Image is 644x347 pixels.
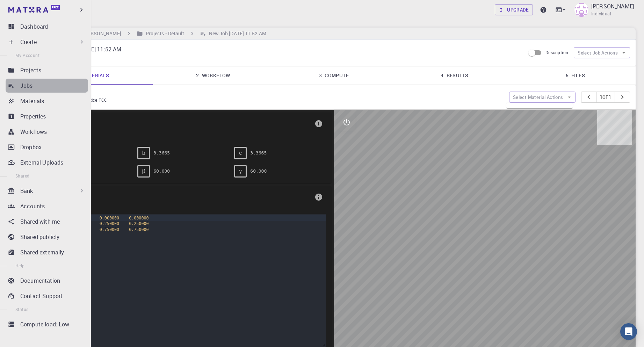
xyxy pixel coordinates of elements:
[20,217,60,226] p: Shared with me
[20,158,63,167] p: External Uploads
[20,97,44,105] p: Materials
[15,52,39,58] span: My Account
[20,248,64,256] p: Shared externally
[6,289,88,303] a: Contact Support
[6,140,88,154] a: Dropbox
[41,118,312,129] span: Lattice
[20,320,70,328] p: Compute load: Low
[239,168,242,174] span: γ
[129,227,149,232] span: 0.750000
[509,92,576,103] button: Select Material Actions
[545,50,568,55] span: Description
[515,66,636,85] a: 5. Files
[574,47,630,58] button: Select Job Actions
[6,94,88,108] a: Materials
[6,317,88,331] a: Compute load: Low
[20,128,47,136] p: Workflows
[20,66,41,74] p: Projects
[153,165,170,177] pre: 60.000
[8,7,48,13] img: logo
[274,66,394,85] a: 3. Compute
[620,323,637,340] div: Open Intercom Messenger
[41,129,312,136] span: FCC
[20,276,60,285] p: Documentation
[20,233,59,241] p: Shared publicly
[574,3,588,17] img: Jong Hoon Kim
[153,147,170,159] pre: 3.3665
[312,117,326,131] button: info
[32,66,153,85] a: 1. Materials
[394,66,515,85] a: 4. Results
[250,165,267,177] pre: 60.000
[6,156,88,169] a: External Uploads
[6,215,88,229] a: Shared with me
[6,125,88,139] a: Workflows
[80,30,121,37] h6: [PERSON_NAME]
[18,5,29,11] span: 지원
[6,184,88,198] div: Bank
[15,263,25,268] span: Help
[6,35,88,49] div: Create
[312,190,326,204] button: info
[41,191,312,203] span: Basis
[20,202,45,210] p: Accounts
[6,199,88,213] a: Accounts
[20,38,37,46] p: Create
[100,216,119,221] span: 0.000000
[6,245,88,259] a: Shared externally
[56,91,504,97] p: mp-8003
[85,97,99,103] span: lattice
[15,306,28,312] span: Status
[20,292,63,300] p: Contact Support
[206,30,266,37] h6: New Job [DATE] 11:52 AM
[591,10,611,17] span: Individual
[153,66,273,85] a: 2. Workflow
[6,63,88,77] a: Projects
[581,92,630,103] div: pager
[99,97,110,103] span: FCC
[20,187,33,195] p: Bank
[129,221,149,226] span: 0.250000
[143,30,184,37] h6: Projects - Default
[129,216,149,221] span: 0.000000
[239,150,242,156] span: c
[15,173,29,179] span: Shared
[250,147,267,159] pre: 3.3665
[142,150,145,156] span: b
[20,143,42,151] p: Dropbox
[20,112,46,121] p: Properties
[56,45,520,53] p: New Job [DATE] 11:52 AM
[6,230,88,244] a: Shared publicly
[100,227,119,232] span: 0.750000
[591,2,634,10] p: [PERSON_NAME]
[35,30,268,37] nav: breadcrumb
[142,168,145,174] span: β
[6,79,88,93] a: Jobs
[6,20,88,34] a: Dashboard
[6,109,88,123] a: Properties
[100,221,119,226] span: 0.250000
[596,92,615,103] button: 1of1
[20,81,33,90] p: Jobs
[20,22,48,31] p: Dashboard
[6,274,88,288] a: Documentation
[495,4,533,15] a: Upgrade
